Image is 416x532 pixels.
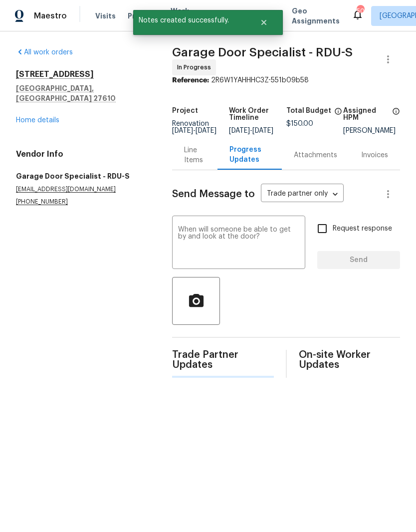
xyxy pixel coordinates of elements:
span: - [229,127,273,134]
span: [DATE] [229,127,250,134]
div: Attachments [294,150,337,160]
span: [DATE] [252,127,273,134]
h5: Assigned HPM [343,107,389,121]
span: $150.00 [286,120,313,127]
h5: Project [172,107,198,114]
span: In Progress [177,62,215,72]
span: Request response [333,224,392,234]
span: Notes created successfully. [133,10,247,31]
h5: Garage Door Specialist - RDU-S [16,171,148,181]
span: Visits [95,11,116,21]
button: Close [247,12,280,32]
div: Invoices [361,150,388,160]
h5: Total Budget [286,107,331,114]
h4: Vendor Info [16,149,148,159]
span: - [172,127,216,134]
span: The total cost of line items that have been proposed by Opendoor. This sum includes line items th... [334,107,342,120]
span: Renovation [172,120,216,134]
a: Home details [16,117,59,124]
b: Reference: [172,77,209,84]
span: Geo Assignments [292,6,340,26]
div: Trade partner only [261,186,344,203]
span: Trade Partner Updates [172,350,273,370]
div: 50 [357,6,364,16]
div: 2R6W1YAHHHC3Z-551b09b58 [172,75,400,85]
span: [DATE] [172,127,193,134]
textarea: When will someone be able to get by and look at the door? [178,226,299,261]
span: Maestro [34,11,67,21]
span: [DATE] [196,127,216,134]
span: On-site Worker Updates [299,350,400,370]
span: Garage Door Specialist - RDU-S [172,46,353,58]
span: Work Orders [171,6,196,26]
span: Send Message to [172,189,255,199]
span: The hpm assigned to this work order. [392,107,400,127]
a: All work orders [16,49,73,56]
h5: Work Order Timeline [229,107,286,121]
div: Line Items [184,145,206,165]
span: Projects [128,11,159,21]
div: Progress Updates [229,145,270,165]
div: [PERSON_NAME] [343,127,400,134]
